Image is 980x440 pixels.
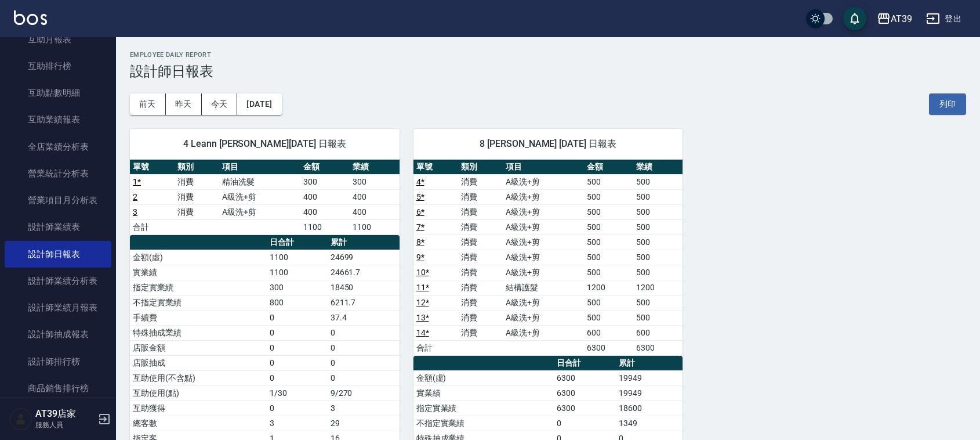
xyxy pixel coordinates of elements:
td: 500 [584,189,633,204]
td: A級洗+剪 [503,310,584,325]
td: 500 [584,250,633,265]
td: 400 [300,204,350,219]
td: 6211.7 [328,295,400,310]
td: 24699 [328,250,400,265]
td: 0 [328,370,400,385]
td: A級洗+剪 [219,204,300,219]
td: A級洗+剪 [503,250,584,265]
td: 結構護髮 [503,280,584,295]
td: 6300 [554,385,616,401]
td: 800 [267,295,327,310]
td: 金額(虛) [413,370,554,385]
a: 2 [133,192,137,201]
p: 服務人員 [35,420,95,430]
td: 19949 [616,385,683,401]
td: A級洗+剪 [503,235,584,250]
td: 0 [267,401,327,416]
img: Person [9,407,32,431]
td: 0 [328,340,400,355]
th: 項目 [219,160,300,175]
a: 設計師業績分析表 [5,268,111,294]
a: 互助業績報表 [5,106,111,133]
td: 店販抽成 [130,355,267,370]
a: 互助點數明細 [5,80,111,106]
td: 1100 [267,250,327,265]
td: 6300 [584,340,633,355]
td: 0 [267,310,327,325]
td: 消費 [458,310,503,325]
td: 500 [633,204,683,219]
td: 消費 [458,280,503,295]
td: 消費 [458,235,503,250]
td: A級洗+剪 [503,189,584,204]
th: 累計 [616,356,683,371]
td: 精油洗髮 [219,174,300,189]
td: 店販金額 [130,340,267,355]
td: 500 [584,174,633,189]
table: a dense table [130,160,400,235]
td: 600 [584,325,633,340]
td: A級洗+剪 [503,265,584,280]
th: 單號 [413,160,458,175]
td: 手續費 [130,310,267,325]
td: 500 [584,204,633,219]
td: 消費 [175,189,219,204]
a: 設計師業績表 [5,214,111,240]
h3: 設計師日報表 [130,63,966,80]
th: 業績 [633,160,683,175]
td: A級洗+剪 [503,204,584,219]
td: 500 [633,250,683,265]
button: 登出 [921,8,966,30]
button: 昨天 [166,93,202,115]
td: 消費 [458,325,503,340]
td: 500 [584,295,633,310]
td: 不指定實業績 [413,416,554,431]
div: AT39 [891,12,912,26]
td: 不指定實業績 [130,295,267,310]
td: 18600 [616,401,683,416]
img: Logo [14,10,47,25]
a: 互助排行榜 [5,53,111,80]
td: 消費 [458,189,503,204]
td: 互助使用(不含點) [130,370,267,385]
td: 0 [554,416,616,431]
td: 0 [267,370,327,385]
td: 1100 [267,265,327,280]
td: 消費 [458,174,503,189]
td: 實業績 [413,385,554,401]
td: 1200 [584,280,633,295]
td: A級洗+剪 [503,174,584,189]
a: 營業項目月分析表 [5,187,111,214]
td: 實業績 [130,265,267,280]
td: A級洗+剪 [503,325,584,340]
td: 3 [328,401,400,416]
td: 0 [267,355,327,370]
td: 0 [267,340,327,355]
td: 37.4 [328,310,400,325]
td: 500 [633,174,683,189]
a: 設計師日報表 [5,241,111,268]
button: [DATE] [237,93,281,115]
td: 消費 [458,250,503,265]
button: save [843,7,866,30]
button: 今天 [202,93,238,115]
td: A級洗+剪 [503,295,584,310]
a: 全店業績分析表 [5,134,111,160]
td: 消費 [175,174,219,189]
th: 金額 [584,160,633,175]
th: 日合計 [554,356,616,371]
td: 500 [633,235,683,250]
td: 1100 [300,219,350,235]
h5: AT39店家 [35,408,95,420]
td: 0 [267,325,327,340]
button: 列印 [929,93,966,115]
td: 400 [350,189,399,204]
td: 0 [328,355,400,370]
td: 6300 [554,401,616,416]
span: 4 Leann [PERSON_NAME][DATE] 日報表 [144,138,386,150]
span: 8 [PERSON_NAME] [DATE] 日報表 [427,138,669,150]
td: 400 [350,204,399,219]
td: 特殊抽成業績 [130,325,267,340]
a: 營業統計分析表 [5,160,111,187]
td: 9/270 [328,385,400,401]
